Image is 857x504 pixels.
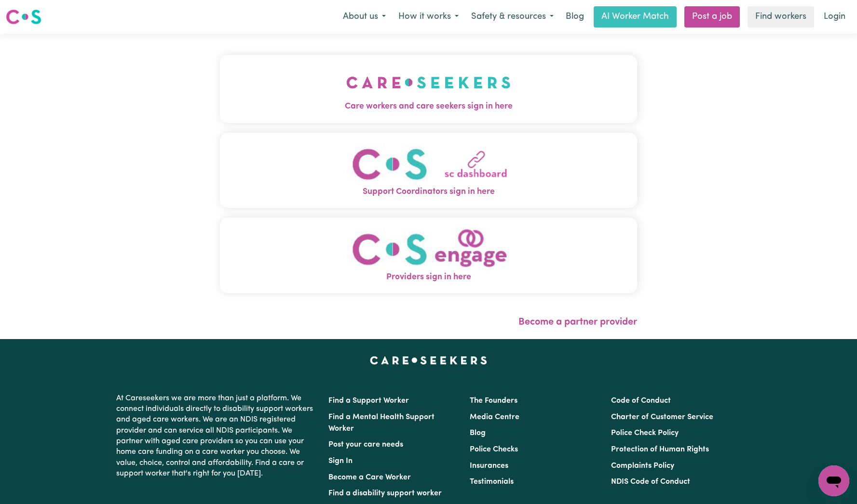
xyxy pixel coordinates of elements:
[220,133,637,208] button: Support Coordinators sign in here
[611,462,674,470] a: Complaints Policy
[220,271,637,284] span: Providers sign in here
[337,7,392,27] button: About us
[611,397,671,405] a: Code of Conduct
[220,100,637,113] span: Care workers and care seekers sign in here
[116,389,317,483] p: At Careseekers we are more than just a platform. We connect individuals directly to disability su...
[328,397,409,405] a: Find a Support Worker
[611,446,709,453] a: Protection of Human Rights
[6,8,41,26] img: Careseekers logo
[470,478,514,486] a: Testimonials
[818,6,851,27] a: Login
[328,474,411,481] a: Become a Care Worker
[470,462,508,470] a: Insurances
[392,7,465,27] button: How it works
[470,397,517,405] a: The Founders
[818,465,849,496] iframe: Button to launch messaging window
[220,218,637,293] button: Providers sign in here
[465,7,560,27] button: Safety & resources
[611,478,690,486] a: NDIS Code of Conduct
[470,413,519,421] a: Media Centre
[518,317,637,327] a: Become a partner provider
[470,429,486,437] a: Blog
[684,6,740,27] a: Post a job
[328,457,353,465] a: Sign In
[328,441,403,449] a: Post your care needs
[470,446,518,453] a: Police Checks
[748,6,814,27] a: Find workers
[560,6,590,27] a: Blog
[611,429,679,437] a: Police Check Policy
[220,186,637,198] span: Support Coordinators sign in here
[594,6,677,27] a: AI Worker Match
[370,356,487,364] a: Careseekers home page
[6,6,41,28] a: Careseekers logo
[328,490,442,497] a: Find a disability support worker
[328,413,435,433] a: Find a Mental Health Support Worker
[220,55,637,123] button: Care workers and care seekers sign in here
[611,413,713,421] a: Charter of Customer Service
